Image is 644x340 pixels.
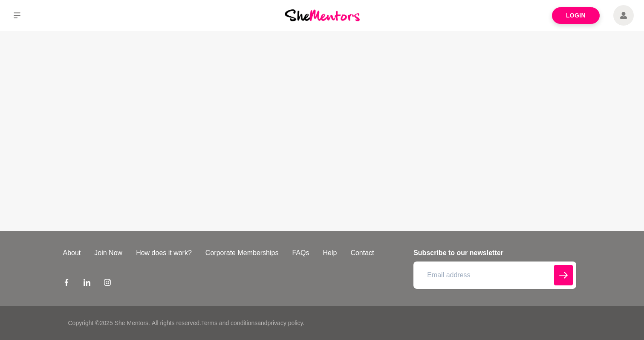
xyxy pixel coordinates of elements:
a: How does it work? [129,248,199,258]
img: She Mentors Logo [285,9,360,21]
a: Terms and conditions [201,320,257,326]
p: Copyright © 2025 She Mentors . [68,319,150,328]
input: Email address [413,262,576,289]
a: privacy policy [268,320,303,326]
a: FAQs [285,248,316,258]
a: About [56,248,88,258]
a: Contact [344,248,381,258]
h4: Subscribe to our newsletter [413,248,576,258]
a: LinkedIn [84,279,90,289]
a: Login [552,7,600,24]
a: Corporate Memberships [199,248,286,258]
a: Join Now [87,248,129,258]
a: Help [316,248,344,258]
a: Instagram [104,279,111,289]
p: All rights reserved. and . [152,319,304,328]
a: Facebook [63,279,70,289]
